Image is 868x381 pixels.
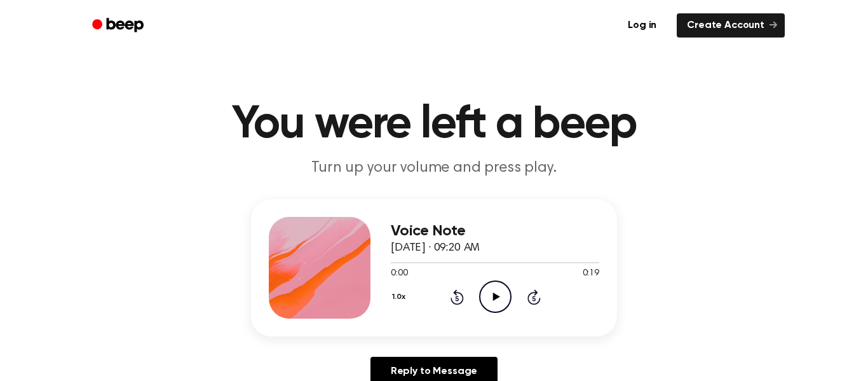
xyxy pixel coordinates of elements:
a: Beep [83,13,155,38]
a: Create Account [677,13,785,38]
span: 0:00 [391,267,407,281]
h1: You were left a beep [109,102,759,148]
h3: Voice Note [391,223,599,240]
p: Turn up your volume and press play. [190,158,678,179]
a: Log in [615,11,669,40]
span: 0:19 [583,267,599,281]
button: 1.0x [391,286,410,308]
span: [DATE] · 09:20 AM [391,242,480,254]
